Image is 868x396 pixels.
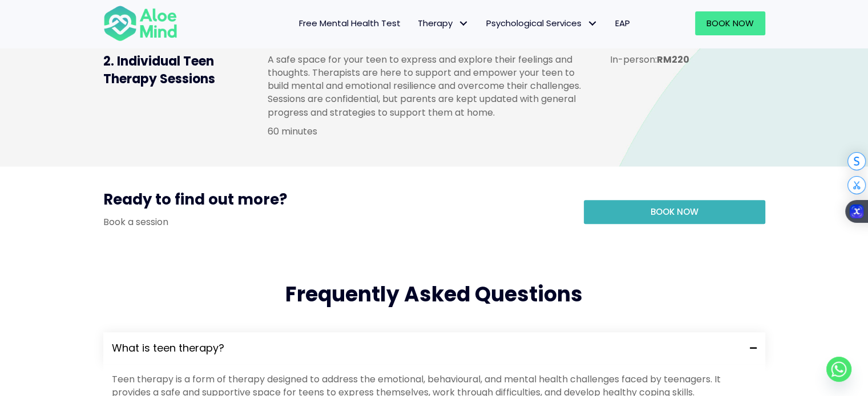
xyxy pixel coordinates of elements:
a: Book now [584,200,765,224]
p: 60 minutes [268,125,587,138]
span: Psychological Services [486,17,598,29]
p: A safe space for your teen to express and explore their feelings and thoughts. Therapists are her... [268,53,587,119]
a: Psychological ServicesPsychological Services: submenu [478,11,607,35]
span: 2. Individual Teen Therapy Sessions [103,52,215,88]
span: Psychological Services: submenu [584,15,601,32]
span: Book Now [706,17,754,29]
a: TherapyTherapy: submenu [409,11,478,35]
img: Aloe mind Logo [103,5,177,42]
a: EAP [607,11,639,35]
p: Book a session [103,215,567,228]
a: Free Mental Health Test [290,11,409,35]
p: In-person: [610,53,752,66]
nav: Menu [192,11,639,35]
span: Frequently Asked Questions [285,280,583,309]
span: Free Mental Health Test [299,17,401,29]
b: RM220 [657,53,689,66]
h3: Ready to find out more? [103,189,567,215]
span: EAP [615,17,630,29]
a: Whatsapp [826,357,851,382]
span: Book now [651,206,699,218]
span: Therapy: submenu [455,15,472,32]
span: Therapy [418,17,469,29]
a: Book Now [695,11,765,35]
span: What is teen therapy? [112,341,741,356]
